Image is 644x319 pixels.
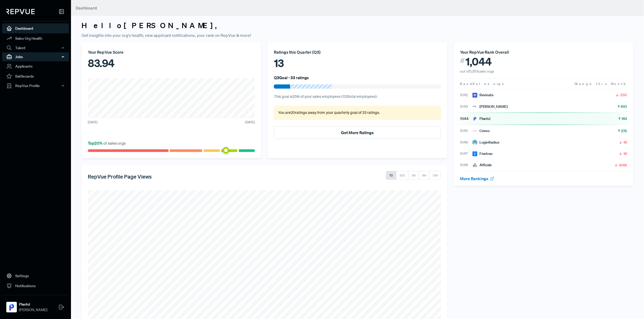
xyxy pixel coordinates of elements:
[88,140,126,146] span: of sales orgs
[473,129,477,133] img: Coveo
[88,120,98,125] span: [DATE]
[2,61,69,71] a: Applicants
[460,128,473,134] span: 1045
[473,140,500,145] div: LoginRadius
[460,151,473,156] span: 1047
[473,140,477,145] img: LoginRadius
[473,128,490,134] div: Coveo
[473,151,477,156] img: Fivetran
[460,176,495,181] a: More Rankings
[274,49,441,55] div: Ratings this Quarter ( Q3 )
[396,171,408,180] button: 30D
[2,71,69,81] a: Battlecards
[408,171,419,180] button: 3M
[460,92,473,98] span: 1042
[245,120,255,125] span: [DATE]
[460,69,494,74] span: out of 5,951 sales orgs
[429,171,441,180] button: 12M
[466,55,492,68] span: 1,044
[575,82,627,86] span: Change this Month
[274,126,441,139] button: Get More Ratings
[2,281,69,291] a: Notifications
[473,93,477,98] img: Revinate
[88,55,255,71] div: 83.94
[274,75,309,80] h6: Q3 Goal - 33 ratings
[623,151,627,156] span: -14
[460,49,509,55] span: Your RepVue Rank Overall
[460,104,473,109] span: 1043
[473,163,477,168] img: AtScale
[473,82,505,86] span: Sales orgs
[2,33,69,43] a: Sales Org Health
[623,140,627,145] span: -18
[19,307,47,313] span: [PERSON_NAME]
[76,5,97,11] span: Dashboard
[460,116,473,121] span: 1044
[473,116,477,121] img: Planful
[274,55,441,71] div: 13
[386,171,396,180] button: 7D
[2,81,69,90] button: RepVue Profile
[2,23,69,33] a: Dashboard
[419,171,430,180] button: 6M
[2,271,69,281] a: Settings
[88,173,152,180] h5: RepVue Profile Page Views
[7,303,16,311] img: Planful
[621,104,627,109] span: 493
[81,21,633,30] h3: Hello [PERSON_NAME] ,
[473,104,477,109] img: Eaton
[473,151,493,156] div: Fivetran
[2,43,69,52] button: Talent
[2,52,69,61] button: Jobs
[473,116,490,121] div: Planful
[460,140,473,145] span: 1046
[473,104,508,109] div: [PERSON_NAME]
[622,116,627,121] span: 144
[81,32,633,38] p: Get insights into your org's health, new applicant notifications, your rank on RepVue & more!
[2,295,69,315] a: PlanfulPlanful[PERSON_NAME]
[19,302,47,307] strong: Planful
[274,94,441,100] p: This goal is 25 % of your sales employees ( 133 total employees).
[618,163,627,168] span: -1048
[460,162,473,168] span: 1048
[460,55,465,66] span: #
[278,110,437,116] p: You are 20 ratings away from your quarterly goal of 33 ratings .
[621,128,627,134] span: 276
[88,140,103,146] span: Top 20 %
[473,92,494,98] div: Revinate
[6,9,35,14] img: RepVue
[473,162,492,168] div: AtScale
[460,82,473,86] span: Rank
[88,49,255,55] div: Your RepVue Score
[619,92,627,98] span: -250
